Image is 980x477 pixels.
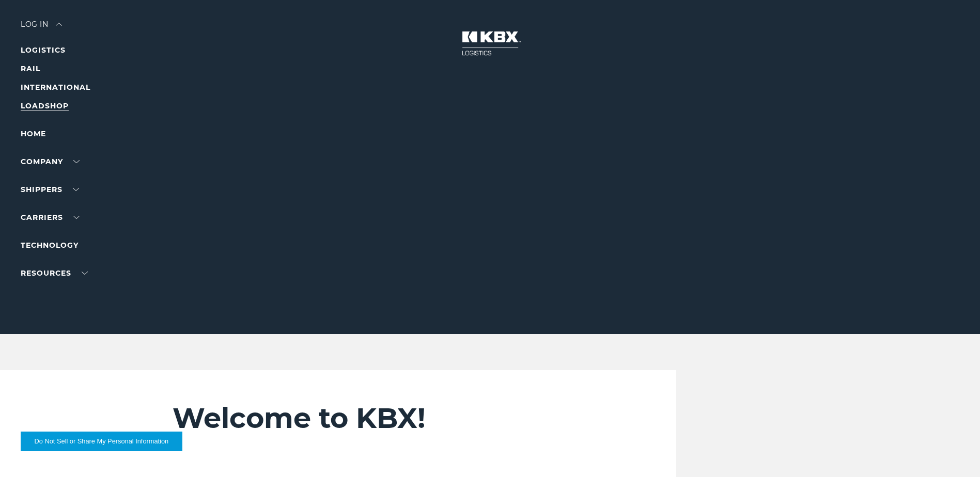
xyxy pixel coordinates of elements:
div: Log in [21,21,62,36]
a: LOADSHOP [21,101,69,110]
a: Home [21,129,46,138]
a: RESOURCES [21,268,88,278]
a: Technology [21,241,79,250]
img: arrow [56,23,62,26]
img: kbx logo [452,21,529,66]
a: LOGISTICS [21,45,66,55]
a: SHIPPERS [21,185,79,194]
a: RAIL [21,64,40,73]
a: Company [21,157,80,166]
a: Carriers [21,213,80,222]
button: Do Not Sell or Share My Personal Information [21,432,182,451]
a: INTERNATIONAL [21,83,90,92]
h2: Welcome to KBX! [173,401,614,435]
